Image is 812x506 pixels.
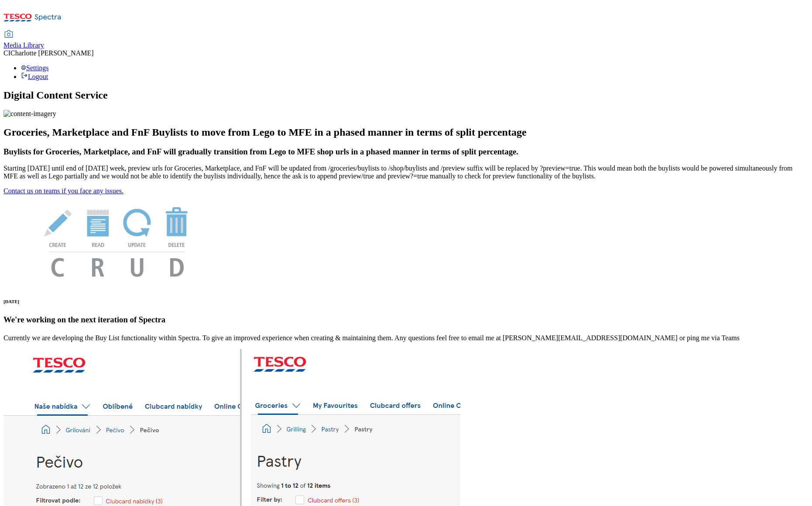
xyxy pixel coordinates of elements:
[3,195,230,286] img: News Image
[3,126,809,138] h2: Groceries, Marketplace and FnF Buylists to move from Lego to MFE in a phased manner in terms of s...
[3,31,44,49] a: Media Library
[3,41,44,49] span: Media Library
[3,299,809,304] h6: [DATE]
[21,73,48,80] a: Logout
[10,49,94,57] span: Charlotte [PERSON_NAME]
[21,64,49,72] a: Settings
[3,315,809,325] h3: We're working on the next iteration of Spectra
[3,49,10,57] span: CI
[3,334,809,342] p: Currently we are developing the Buy List functionality within Spectra. To give an improved experi...
[3,110,56,118] img: content-imagery
[3,164,809,180] p: Starting [DATE] until end of [DATE] week, preview urls for Groceries, Marketplace, and FnF will b...
[3,89,809,101] h1: Digital Content Service
[3,147,809,157] h3: Buylists for Groceries, Marketplace, and FnF will gradually transition from Lego to MFE shop urls...
[3,187,123,195] a: Contact us on teams if you face any issues.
